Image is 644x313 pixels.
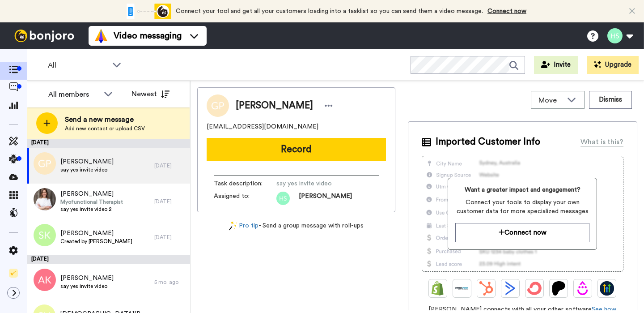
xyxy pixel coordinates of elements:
span: Created by [PERSON_NAME] [60,238,132,245]
button: Connect now [455,223,589,242]
img: magic-wand.svg [229,221,237,231]
img: Patreon [551,281,566,296]
button: Newest [125,85,176,103]
span: Myofunctional Therapist [60,198,123,206]
span: [PERSON_NAME] [299,192,352,205]
img: gp.png [34,152,56,175]
img: GoHighLevel [600,281,614,296]
div: [DATE] [27,139,190,148]
div: [DATE] [154,198,186,205]
span: Move [538,95,563,106]
a: Pro tip [229,221,258,231]
img: vm-color.svg [94,29,108,43]
div: 5 mo. ago [154,279,186,286]
span: All [48,60,108,71]
div: All members [48,89,99,100]
span: Want a greater impact and engagement? [455,185,589,194]
img: Hubspot [479,281,493,296]
div: [DATE] [154,162,186,169]
span: [PERSON_NAME] [60,157,114,166]
a: Connect now [487,8,526,14]
img: Ontraport [455,281,469,296]
span: Connect your tools to display your own customer data for more specialized messages [455,198,589,216]
div: animation [122,4,171,19]
button: Dismiss [589,91,632,109]
button: Upgrade [587,56,639,74]
span: Assigned to: [214,192,276,205]
img: Checklist.svg [9,269,18,278]
span: Video messaging [114,30,182,42]
div: [DATE] [154,234,186,241]
img: Drip [576,281,590,296]
span: Imported Customer Info [436,135,540,149]
img: Shopify [431,281,445,296]
div: [DATE] [27,255,190,264]
span: [PERSON_NAME] [60,229,132,238]
span: say yes invite video [60,283,114,290]
span: say yes invite video [276,179,361,188]
span: Task description : [214,179,276,188]
button: Invite [534,56,578,74]
span: Connect your tool and get all your customers loading into a tasklist so you can send them a video... [176,8,483,14]
span: say yes invite video [60,166,114,173]
a: See how [592,306,616,313]
span: [EMAIL_ADDRESS][DOMAIN_NAME] [207,122,318,131]
span: Send a new message [65,114,145,125]
span: [PERSON_NAME] [236,99,313,112]
img: Image of Guinevere Powers [207,94,229,117]
img: ak.png [34,269,56,291]
span: [PERSON_NAME] [60,274,114,283]
div: What is this? [580,137,623,147]
img: hs.png [276,192,290,205]
img: ActiveCampaign [503,281,517,296]
span: say yes invite video 2 [60,206,123,213]
button: Record [207,138,386,161]
img: 981447cb-1874-4b03-a59f-76f03c815adc.jpg [34,188,56,210]
img: bj-logo-header-white.svg [11,30,78,42]
span: Add new contact or upload CSV [65,125,145,132]
img: sk.png [34,224,56,246]
div: - Send a group message with roll-ups [197,221,395,231]
span: [PERSON_NAME] [60,189,123,198]
img: ConvertKit [527,281,542,296]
